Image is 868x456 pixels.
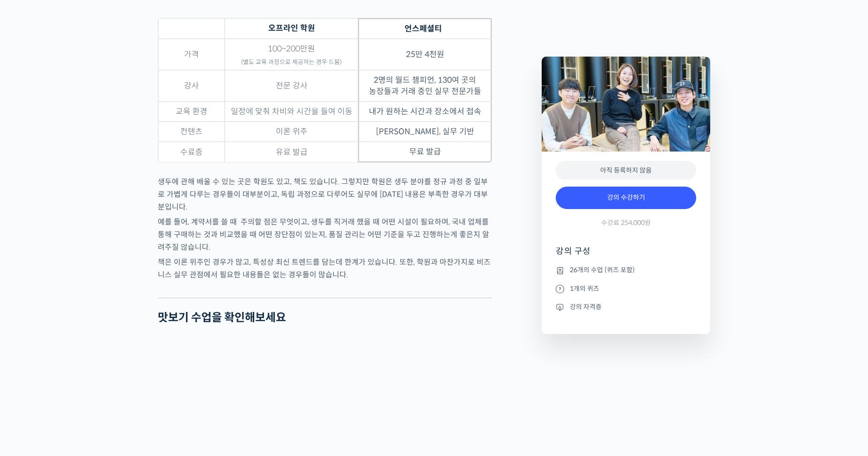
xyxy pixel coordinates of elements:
span: 홈 [29,311,35,318]
td: 유료 발급 [225,142,358,162]
span: 수강료 254,000원 [601,218,651,227]
td: [PERSON_NAME], 실무 기반 [358,122,492,142]
div: 아직 등록하지 않음 [556,161,696,180]
p: 책은 이론 위주인 경우가 많고, 특성상 최신 트렌드를 담는데 한계가 있습니다. 또한, 학원과 마찬가지로 비즈니스 실무 관점에서 필요한 내용들은 없는 경우들이 많습니다. [158,256,492,281]
a: 설정 [121,297,180,320]
td: 이론 위주 [225,122,358,142]
strong: 맛보기 수업을 확인해보세요 [158,311,286,325]
td: 전문 강사 [225,70,358,101]
a: 강의 수강하기 [556,187,696,209]
td: 컨텐츠 [158,122,225,142]
td: 일정에 맞춰 차비와 시간을 들여 이동 [225,101,358,122]
strong: 언스페셜티 [405,24,442,34]
td: 100~200만원 [225,39,358,70]
li: 1개의 퀴즈 [556,283,696,294]
li: 강의 자격증 [556,301,696,312]
th: 오프라인 학원 [225,18,358,39]
li: 26개의 수업 (퀴즈 포함) [556,265,696,276]
td: 2명의 월드 챔피언, 130여 곳의 농장들과 거래 중인 실무 전문가들 [358,70,492,101]
td: 교육 환경 [158,101,225,122]
p: 예를 들어, 계약서를 쓸 때 주의할 점은 무엇이고, 생두를 직거래 했을 때 어떤 시설이 필요하며, 국내 업체를 통해 구매하는 것과 비교했을 때 어떤 장단점이 있는지, 품질 ... [158,216,492,253]
td: 내가 원하는 시간과 장소에서 접속 [358,101,492,122]
span: 대화 [86,311,97,318]
h4: 강의 구성 [556,246,696,264]
sub: (별도 교육 과정으로 제공하는 경우 드뭄) [241,58,342,66]
td: 25만 4천원 [358,39,492,70]
a: 대화 [62,297,121,320]
a: 홈 [3,297,62,320]
td: 가격 [158,39,225,70]
td: 무료 발급 [358,142,492,162]
span: 설정 [145,311,156,318]
p: 생두에 관해 배울 수 있는 곳은 학원도 있고, 책도 있습니다. 그렇지만 학원은 생두 분야를 정규 과정 중 일부로 가볍게 다루는 경우들이 대부분이고, 독립 과정으로 다루어도 실... [158,175,492,213]
td: 강사 [158,70,225,101]
td: 수료증 [158,142,225,162]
